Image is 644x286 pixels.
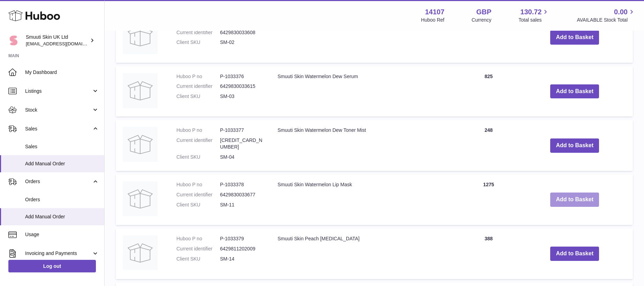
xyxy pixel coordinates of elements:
span: Usage [25,231,99,238]
dt: Huboo P no [176,181,220,188]
button: Add to Basket [550,84,599,99]
span: Add Manual Order [25,213,99,220]
a: Log out [8,260,96,272]
span: Invoicing and Payments [25,250,92,257]
td: Smuuti Skin Peach [MEDICAL_DATA] [271,228,461,279]
img: Smuuti Skin Watermelon Lip Mask [123,181,158,216]
span: Orders [25,178,92,185]
dt: Client SKU [176,202,220,208]
button: Add to Basket [550,193,599,207]
dt: Client SKU [176,154,220,160]
button: Add to Basket [550,247,599,261]
span: AVAILABLE Stock Total [577,17,636,23]
dd: P-1033378 [220,181,264,188]
td: Smuuti Skin Watermelon Sorbet Balm [271,12,461,63]
dt: Huboo P no [176,73,220,80]
img: tomi@beautyko.fi [8,35,19,46]
dd: 6429830033615 [220,83,264,90]
dd: SM-03 [220,93,264,100]
a: 130.72 Total sales [518,7,550,23]
img: Smuuti Skin Watermelon Dew Serum [123,73,158,108]
td: 388 [461,228,516,279]
dd: SM-14 [220,256,264,262]
dt: Client SKU [176,39,220,46]
span: My Dashboard [25,69,99,76]
dt: Current identifier [176,246,220,252]
dt: Current identifier [176,191,220,198]
dd: 6429830033677 [220,191,264,198]
span: Orders [25,196,99,203]
span: Stock [25,107,92,113]
div: Huboo Ref [421,17,445,23]
img: Smuuti Skin Watermelon Dew Toner Mist [123,127,158,162]
span: 130.72 [520,7,541,17]
span: 0.00 [614,7,628,17]
dd: 6429811202009 [220,246,264,252]
div: Smuuti Skin UK Ltd [26,34,89,47]
dd: P-1033377 [220,127,264,134]
span: Add Manual Order [25,160,99,167]
dt: Huboo P no [176,235,220,242]
td: Smuuti Skin Watermelon Lip Mask [271,174,461,225]
td: Smuuti Skin Watermelon Dew Toner Mist [271,120,461,171]
dt: Current identifier [176,137,220,150]
dt: Current identifier [176,83,220,90]
span: Total sales [518,17,550,23]
button: Add to Basket [550,30,599,45]
img: Smuuti Skin Peach Barrier Cream [123,235,158,270]
dt: Current identifier [176,29,220,36]
strong: GBP [476,7,491,17]
span: Sales [25,126,92,132]
a: 0.00 AVAILABLE Stock Total [577,7,636,23]
dd: P-1033376 [220,73,264,80]
dt: Client SKU [176,93,220,100]
dd: SM-11 [220,202,264,208]
div: Currency [472,17,492,23]
td: 921 [461,12,516,63]
dd: 6429830033608 [220,29,264,36]
dd: SM-02 [220,39,264,46]
dd: [CREDIT_CARD_NUMBER] [220,137,264,150]
dd: P-1033379 [220,235,264,242]
dt: Client SKU [176,256,220,262]
td: 1275 [461,174,516,225]
span: [EMAIL_ADDRESS][DOMAIN_NAME] [26,41,103,46]
button: Add to Basket [550,138,599,153]
td: 248 [461,120,516,171]
strong: 14107 [425,7,445,17]
dd: SM-04 [220,154,264,160]
span: Listings [25,88,92,95]
td: 825 [461,66,516,117]
span: Sales [25,143,99,150]
dt: Huboo P no [176,127,220,134]
img: Smuuti Skin Watermelon Sorbet Balm [123,19,158,54]
td: Smuuti Skin Watermelon Dew Serum [271,66,461,117]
